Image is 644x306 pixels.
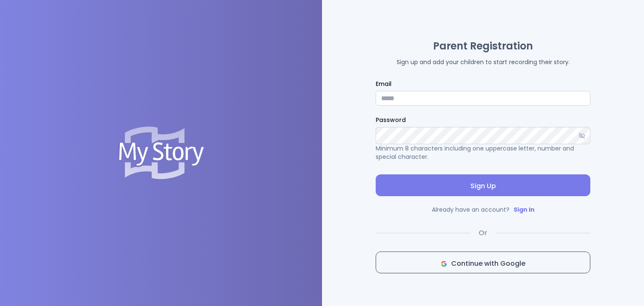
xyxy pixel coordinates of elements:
[376,58,590,66] p: Sign up and add your children to start recording their story.
[376,205,590,215] p: Already have an account?
[376,252,590,273] button: icon Continue with Google
[376,144,590,161] p: Minimum 8 characters including one uppercase letter, number and special character.
[376,41,590,51] h1: Parent Registration
[376,174,590,196] button: Sign Up
[376,116,590,124] label: Password
[376,80,590,88] label: Email
[383,259,583,269] span: Continue with Google
[382,181,584,191] span: Sign Up
[441,261,447,267] img: icon
[479,228,487,238] span: Or
[117,127,205,179] img: Logo
[514,205,535,214] a: Sign In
